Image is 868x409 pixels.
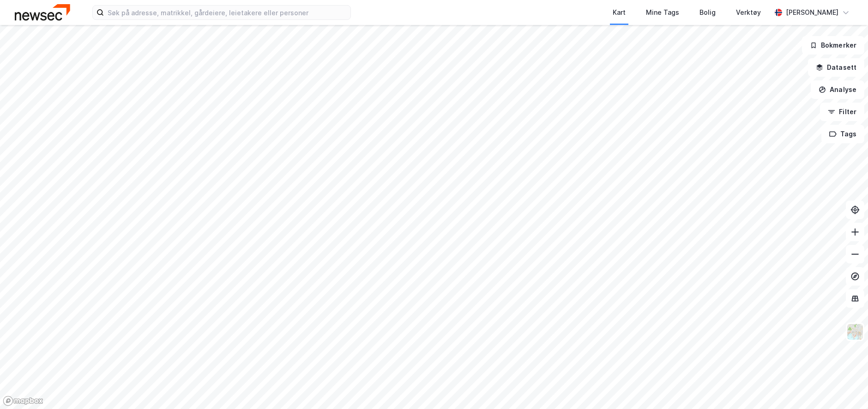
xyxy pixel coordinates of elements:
input: Søk på adresse, matrikkel, gårdeiere, leietakere eller personer [104,6,350,19]
div: [PERSON_NAME] [786,7,838,18]
div: Kart [613,7,626,18]
iframe: Chat Widget [822,365,868,409]
div: Kontrollprogram for chat [822,365,868,409]
div: Verktøy [736,7,761,18]
div: Bolig [699,7,716,18]
div: Mine Tags [646,7,679,18]
img: newsec-logo.f6e21ccffca1b3a03d2d.png [15,4,70,20]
